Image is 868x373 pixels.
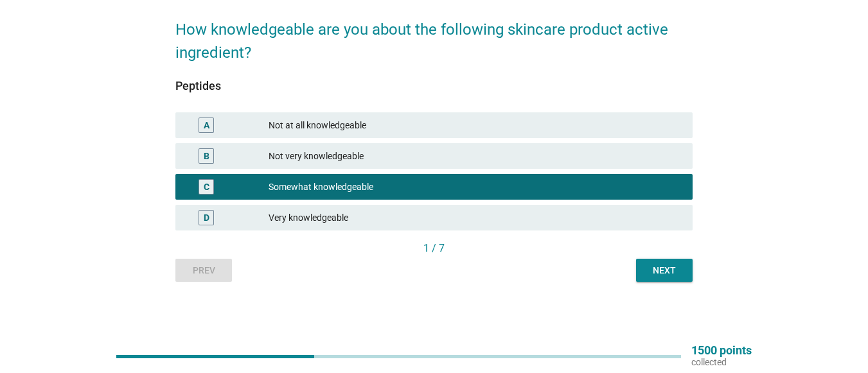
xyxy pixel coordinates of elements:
div: C [204,180,209,194]
p: 1500 points [691,345,752,356]
button: Next [636,259,693,282]
div: A [204,119,209,132]
div: B [204,150,209,163]
div: Not very knowledgeable [269,148,682,164]
div: 1 / 7 [175,241,693,256]
p: collected [691,356,752,368]
div: Somewhat knowledgeable [269,179,682,195]
h2: How knowledgeable are you about the following skincare product active ingredient? [175,5,693,64]
div: Very knowledgeable [269,210,682,225]
div: Next [646,264,682,277]
div: D [204,211,209,225]
div: Peptides [175,77,693,94]
div: Not at all knowledgeable [269,117,682,133]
